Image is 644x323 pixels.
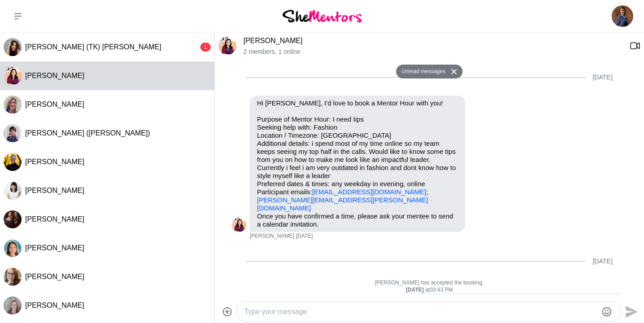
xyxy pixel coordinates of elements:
[250,233,294,240] span: [PERSON_NAME]
[232,287,627,294] div: at 03:43 PM
[4,38,22,56] img: T
[244,306,597,317] textarea: Type your message
[25,215,84,223] span: [PERSON_NAME]
[25,301,84,309] span: [PERSON_NAME]
[243,37,303,44] a: [PERSON_NAME]
[4,297,22,314] div: Anne-Marije Bussink
[4,153,22,171] div: Tam Jones
[25,273,84,280] span: [PERSON_NAME]
[620,301,640,322] button: Send
[396,65,448,79] button: Unread messages
[4,182,22,200] div: Hayley Robertson
[257,212,458,228] p: Once you have confirmed a time, please ask your mentee to send a calendar invitation.
[296,233,313,240] time: 2025-09-15T12:50:40.749Z
[232,218,246,232] img: D
[25,244,84,252] span: [PERSON_NAME]
[282,10,362,22] img: She Mentors Logo
[4,67,22,85] div: Diana Philip
[25,100,84,108] span: [PERSON_NAME]
[4,268,22,286] img: C
[25,158,84,166] span: [PERSON_NAME]
[4,182,22,200] img: H
[257,99,458,107] p: Hi [PERSON_NAME], I'd love to book a Mentor Hour with you!
[257,196,428,212] a: [PERSON_NAME][EMAIL_ADDRESS][PERSON_NAME][DOMAIN_NAME]
[601,306,612,317] button: Emoji picker
[218,37,236,55] img: D
[593,74,613,81] div: [DATE]
[25,129,150,137] span: [PERSON_NAME] ([PERSON_NAME])
[25,72,84,79] span: [PERSON_NAME]
[25,43,161,51] span: [PERSON_NAME] (TK) [PERSON_NAME]
[232,279,627,287] p: [PERSON_NAME] has accepted the booking.
[243,48,622,56] p: 2 members , 1 online
[4,297,22,314] img: A
[593,258,613,265] div: [DATE]
[612,5,633,27] img: Cintia Hernandez
[4,38,22,56] div: Taliah-Kate (TK) Byron
[4,67,22,85] img: D
[25,187,84,194] span: [PERSON_NAME]
[257,115,458,212] p: Purpose of Mentor Hour: I need tips Seeking help with: Fashion Location / Timezone: [GEOGRAPHIC_D...
[4,96,22,113] div: Kate Smyth
[4,124,22,142] img: J
[218,37,236,55] div: Diana Philip
[312,188,426,196] a: [EMAIL_ADDRESS][DOMAIN_NAME]
[4,124,22,142] div: Jean Jing Yin Sum (Jean)
[232,218,246,232] div: Diana Philip
[4,239,22,257] div: Lily Rudolph
[4,239,22,257] img: L
[4,268,22,286] div: Courtney McCloud
[4,210,22,228] img: M
[4,210,22,228] div: Melissa Rodda
[4,153,22,171] img: T
[200,43,211,52] div: 1
[4,96,22,113] img: K
[406,287,425,293] strong: [DATE]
